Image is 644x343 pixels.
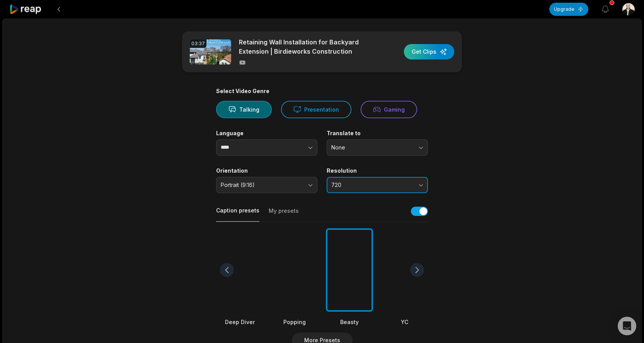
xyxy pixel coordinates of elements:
p: Retaining Wall Installation for Backyard Extension | Birdieworks Construction [239,37,372,56]
div: YC [381,318,428,326]
button: Presentation [281,101,351,118]
button: Get Clips [404,44,454,59]
button: None [327,139,428,156]
div: Select Video Genre [216,88,428,95]
div: Deep Diver [216,318,263,326]
label: Language [216,130,317,137]
div: Open Intercom Messenger [618,317,636,335]
button: Caption presets [216,207,259,222]
label: Translate to [327,130,428,137]
span: 720 [331,182,412,188]
div: Popping [271,318,318,326]
button: Gaming [361,101,417,118]
label: Orientation [216,167,317,174]
button: Portrait (9:16) [216,177,317,193]
button: 720 [327,177,428,193]
label: Resolution [327,167,428,174]
span: None [331,144,412,151]
div: 03:37 [190,39,206,48]
button: Talking [216,101,272,118]
span: Portrait (9:16) [221,182,302,188]
div: Beasty [326,318,373,326]
button: My presets [269,207,299,222]
button: Upgrade [549,3,588,16]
